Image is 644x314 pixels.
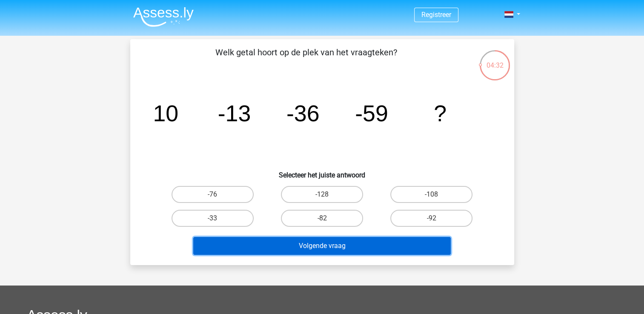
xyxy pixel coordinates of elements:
tspan: -13 [218,100,251,126]
label: -82 [281,210,363,227]
label: -108 [390,186,472,203]
tspan: ? [434,100,447,126]
label: -76 [172,186,254,203]
div: 04:32 [479,49,511,71]
tspan: -36 [286,100,319,126]
button: Volgende vraag [193,237,451,255]
label: -92 [390,210,472,227]
h6: Selecteer het juiste antwoord [144,164,501,179]
img: Assessly [133,7,194,27]
p: Welk getal hoort op de plek van het vraagteken? [144,46,469,71]
label: -33 [172,210,254,227]
tspan: 10 [153,100,178,126]
a: Registreer [421,11,451,19]
label: -128 [281,186,363,203]
tspan: -59 [355,100,388,126]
